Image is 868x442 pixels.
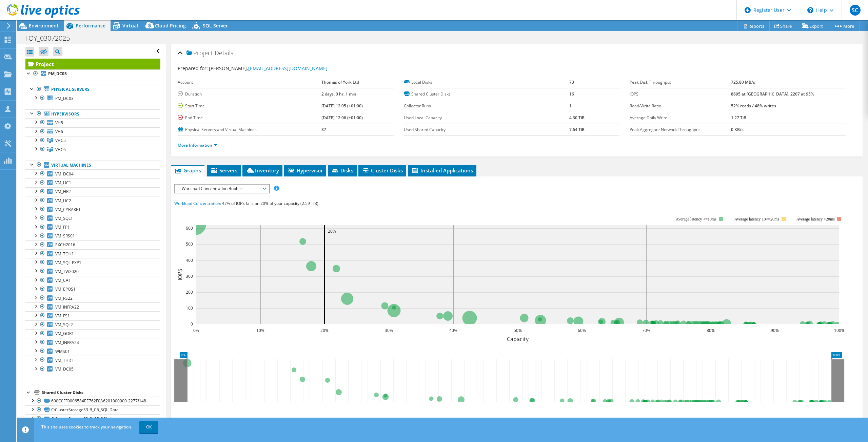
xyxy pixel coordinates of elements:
[320,328,329,333] text: 20%
[186,305,193,311] text: 100
[55,129,63,134] span: VH6
[55,180,71,186] span: VM_LIC1
[25,302,160,311] a: VM_INFRA22
[55,357,73,363] span: VM_THR1
[139,421,158,433] a: OK
[25,356,160,364] a: VM_THR1
[203,22,228,29] span: SQL Server
[55,147,66,152] span: VHC6
[404,91,569,98] label: Shared Cluster Disks
[55,349,70,354] span: WMS01
[25,347,160,356] a: WMS01
[29,22,59,29] span: Environment
[828,21,860,31] a: More
[55,304,79,310] span: VM_INFRA22
[25,405,160,414] a: C:ClusterStorageS3-B_C5_SQL-Data
[25,109,160,118] a: Hypervisors
[174,167,201,174] span: Graphs
[122,22,138,29] span: Virtual
[25,311,160,320] a: VM_FS1
[25,249,160,258] a: VM_TOH1
[850,5,861,16] span: SC
[191,321,193,327] text: 0
[404,79,569,86] label: Local Disks
[707,328,715,333] text: 80%
[734,217,779,222] tspan: Average latency 10<=20ms
[731,79,755,85] b: 725.80 MB/s
[25,285,160,294] a: VM_EPOS1
[737,21,770,31] a: Reports
[76,22,105,29] span: Performance
[186,289,193,295] text: 200
[55,313,70,319] span: VM_FS1
[55,331,74,336] span: VM_GOR1
[25,94,160,103] a: PM_DC03
[731,91,814,97] b: 8695 at [GEOGRAPHIC_DATA], 2207 at 95%
[569,79,574,85] b: 73
[25,276,160,285] a: VM_CA1
[507,335,529,343] text: Capacity
[193,328,199,333] text: 0%
[25,414,160,423] a: C:ClusterStorageS3-B_C5_SQL-Logs
[385,328,393,333] text: 30%
[25,365,160,374] a: VM_DC05
[321,103,363,109] b: [DATE] 12:05 (+01:00)
[186,273,193,279] text: 300
[569,127,585,132] b: 7.64 TiB
[288,167,323,174] span: Hypervisor
[630,126,731,133] label: Peak Aggregate Network Throughput
[731,103,776,109] b: 52% reads / 48% writes
[25,59,160,69] a: Project
[256,328,264,333] text: 10%
[25,196,160,205] a: VM_LIC2
[55,277,71,283] span: VM_CA1
[178,79,321,86] label: Account
[25,397,160,405] a: 600C0FF0006584EE762F0A6201000000-2277f148-
[55,269,79,274] span: VM_TW2020
[22,35,80,42] h1: TOY_03072025
[178,91,321,98] label: Duration
[55,96,74,101] span: PM_DC03
[215,49,233,57] span: Details
[174,201,221,206] span: Workload Concentration:
[769,21,797,31] a: Share
[25,205,160,214] a: VM_CYBAKE1
[362,167,403,174] span: Cluster Disks
[25,232,160,240] a: VM_SRS01
[25,258,160,267] a: VM_SQL-EXP1
[25,69,160,78] a: PM_DC03
[248,65,328,71] a: [EMAIL_ADDRESS][DOMAIN_NAME]
[25,329,160,338] a: VM_GOR1
[404,126,569,133] label: Used Shared Capacity
[55,120,63,126] span: VH5
[514,328,522,333] text: 50%
[25,127,160,136] a: VH6
[209,65,328,71] span: [PERSON_NAME],
[55,207,81,212] span: VM_CYBAKE1
[321,79,359,85] b: Thomas of York Ltd
[569,91,574,97] b: 16
[25,136,160,145] a: VHC5
[25,187,160,196] a: VM_HR2
[48,71,67,77] b: PM_DC03
[25,169,160,178] a: VM_DC04
[186,50,213,57] span: Project
[630,91,731,98] label: IOPS
[55,138,66,143] span: VHC5
[55,242,75,248] span: EXCH2016
[25,338,160,347] a: VM_INFRA24
[578,328,586,333] text: 60%
[178,142,217,148] a: More Information
[222,201,318,206] span: 47% of IOPS falls on 20% of your capacity (2.59 TiB)
[25,85,160,94] a: Physical Servers
[404,114,569,121] label: Used Local Capacity
[55,340,79,345] span: VM_INFRA24
[178,103,321,109] label: Start Time
[797,21,828,31] a: Export
[569,115,585,121] b: 4.30 TiB
[210,167,237,174] span: Servers
[176,269,184,280] text: IOPS
[42,388,160,397] div: Shared Cluster Disks
[55,233,75,239] span: VM_SRS01
[796,217,835,222] text: Average latency >20ms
